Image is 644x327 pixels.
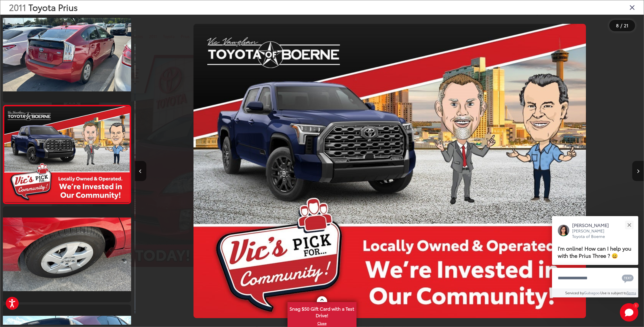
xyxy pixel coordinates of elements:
p: [PERSON_NAME] [572,222,615,228]
span: Serviced by [565,290,584,295]
span: 8 [616,22,619,28]
span: 21 [624,22,628,28]
img: 2011 Toyota Prius Three [193,24,586,318]
span: I'm online! How can I help you with the Prius Three ? 😀 [558,245,631,259]
textarea: Type your message [552,268,638,288]
img: 2011 Toyota Prius Three [2,218,133,291]
img: 2011 Toyota Prius Three [3,107,131,202]
span: Toyota Prius [28,1,78,13]
button: Close [623,219,635,231]
span: Snag $50 Gift Card with a Test Drive! [288,303,356,320]
div: 2011 Toyota Prius Three 7 [135,24,644,318]
button: Next image [632,161,644,181]
button: Toggle Chat Window [620,303,638,322]
button: Chat with SMS [620,272,635,284]
svg: Start Chat [620,303,638,322]
img: 2011 Toyota Prius Three [2,18,133,91]
i: Close gallery [629,3,635,11]
span: / [620,24,623,28]
a: Terms [627,290,636,295]
div: Close[PERSON_NAME][PERSON_NAME] Toyota of BoerneI'm online! How can I help you with the Prius Thr... [552,216,638,297]
span: Use is subject to [600,290,627,295]
span: 2011 [9,1,26,13]
span: 1 [635,304,637,307]
a: Gubagoo. [584,290,600,295]
svg: Text [622,274,634,283]
button: Previous image [135,161,146,181]
p: [PERSON_NAME] Toyota of Boerne [572,228,615,239]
